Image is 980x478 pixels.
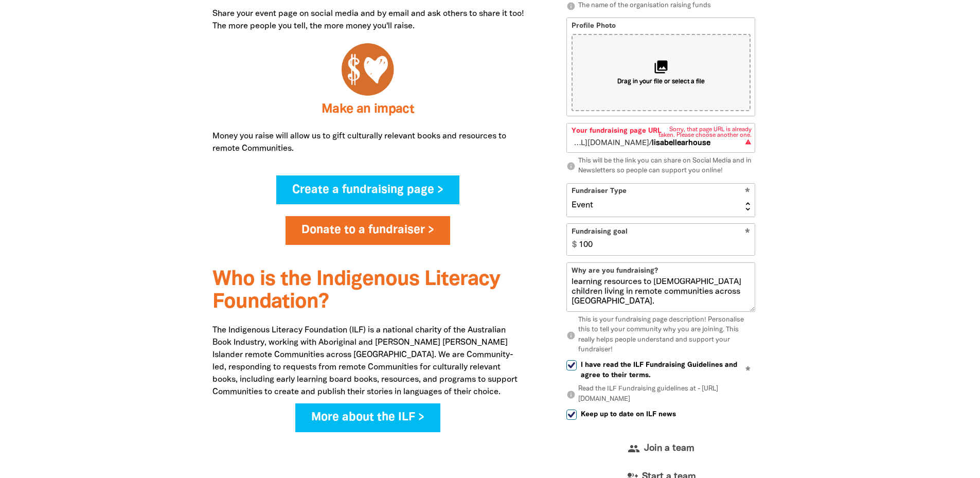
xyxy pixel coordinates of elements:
p: Share your event page on social media and by email and ask others to share it too! The more peopl... [212,8,524,32]
span: Join a team [644,444,694,453]
a: More about the ILF > [295,403,440,432]
textarea: We are raising funds to support the Indigenous Literacy Foundation (ILF) to provide books and lea... [567,278,755,311]
div: fundraising.ilf.org.au/lisabellearhouse [567,123,755,153]
i: info [566,331,576,340]
p: Money you raise will allow us to gift culturally relevant books and resources to remote Communities. [212,130,524,155]
i: collections [653,59,669,75]
i: info [566,162,576,171]
a: Create a fundraising page > [276,175,459,204]
span: $ [567,224,577,255]
input: I have read the ILF Fundraising Guidelines and agree to their terms. [566,360,577,370]
i: info [566,2,576,11]
input: Keep up to date on ILF news [566,410,577,420]
button: groupJoin a team [566,435,755,463]
p: This is your fundraising page description! Personalise this to tell your community why you are jo... [566,315,755,356]
span: Who is the Indigenous Literacy Foundation? [212,270,500,312]
p: The name of the organisation raising funds [566,1,755,11]
p: The Indigenous Literacy Foundation (ILF) is a national charity of the Australian Book Industry, w... [212,324,524,398]
i: info [566,390,576,399]
span: Make an impact [322,103,414,115]
span: Drag in your file or select a file [617,78,705,86]
p: This will be the link you can share on Social Media and in Newsletters so people can support you ... [566,156,755,176]
span: [DOMAIN_NAME][URL] [571,138,649,149]
span: I have read the ILF Fundraising Guidelines and agree to their terms. [581,360,755,380]
span: Keep up to date on ILF news [581,410,676,419]
p: Read the ILF Fundraising guidelines at - [URL][DOMAIN_NAME] [566,384,755,404]
input: eg. 350 [574,224,755,255]
i: Required [745,366,751,376]
span: / [567,123,651,153]
a: Donate to a fundraiser > [286,216,450,245]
